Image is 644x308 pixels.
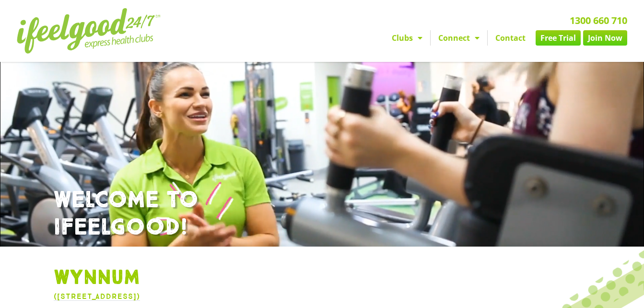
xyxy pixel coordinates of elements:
[234,30,627,46] nav: Menu
[431,30,487,46] a: Connect
[54,187,591,242] h1: WELCOME TO IFEELGOOD!
[583,30,627,46] a: Join Now
[54,292,140,301] a: ([STREET_ADDRESS])
[488,30,533,46] a: Contact
[536,30,581,46] a: Free Trial
[384,30,430,46] a: Clubs
[570,14,627,27] a: 1300 660 710
[54,266,591,291] h1: Wynnum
